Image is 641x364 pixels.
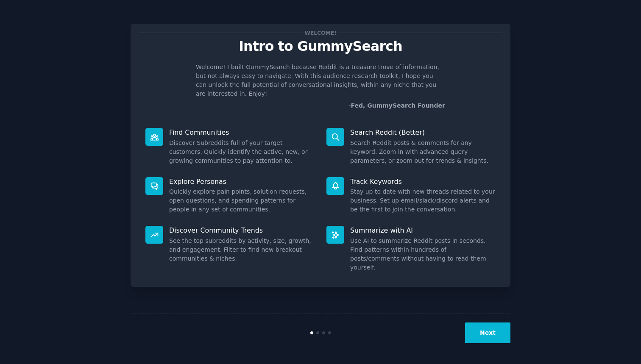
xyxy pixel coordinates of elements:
dd: See the top subreddits by activity, size, growth, and engagement. Filter to find new breakout com... [169,236,315,263]
p: Discover Community Trends [169,226,315,235]
dd: Search Reddit posts & comments for any keyword. Zoom in with advanced query parameters, or zoom o... [350,139,496,165]
dd: Stay up to date with new threads related to your business. Set up email/slack/discord alerts and ... [350,187,496,214]
a: Fed, GummySearch Founder [351,102,445,109]
dd: Quickly explore pain points, solution requests, open questions, and spending patterns for people ... [169,187,315,214]
p: Track Keywords [350,177,496,186]
p: Summarize with AI [350,226,496,235]
dd: Discover Subreddits full of your target customers. Quickly identify the active, new, or growing c... [169,139,315,165]
dd: Use AI to summarize Reddit posts in seconds. Find patterns within hundreds of posts/comments with... [350,236,496,272]
button: Next [465,322,510,343]
span: Welcome! [303,28,338,37]
p: Explore Personas [169,177,315,186]
p: Intro to GummySearch [139,39,502,54]
p: Find Communities [169,128,315,137]
div: - [348,101,445,110]
p: Search Reddit (Better) [350,128,496,137]
p: Welcome! I built GummySearch because Reddit is a treasure trove of information, but not always ea... [196,63,445,98]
